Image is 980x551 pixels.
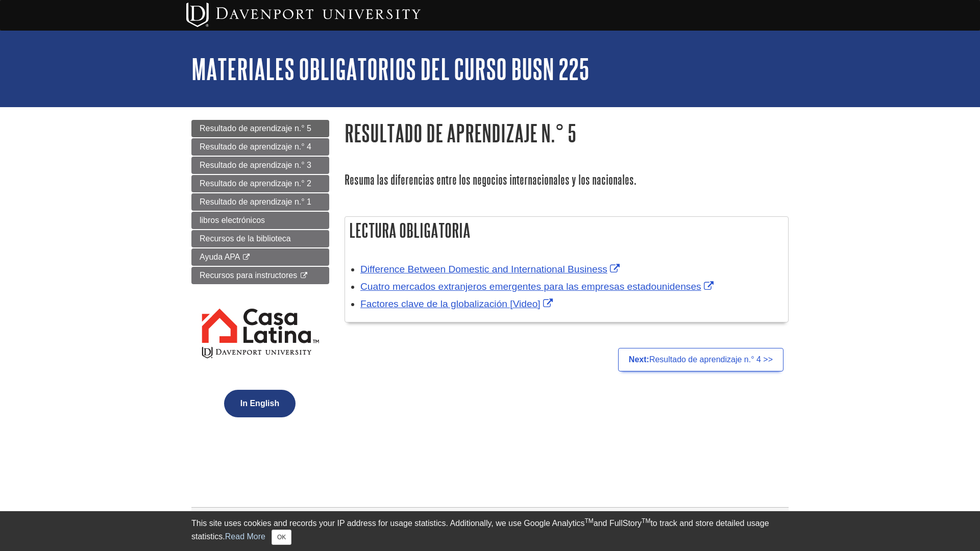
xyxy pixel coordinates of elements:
a: Resultado de aprendizaje n.° 2 [191,175,329,192]
i: This link opens in a new window [242,254,251,261]
a: Recursos de la biblioteca [191,230,329,247]
button: In English [224,390,296,417]
a: Resultado de aprendizaje n.° 1 [191,193,329,211]
div: This site uses cookies and records your IP address for usage statistics. Additionally, we use Goo... [191,517,789,545]
img: Davenport University [186,3,421,27]
h2: Lectura obligatoria [345,217,788,244]
a: Read More [225,532,265,541]
a: Recursos para instructores [191,267,329,284]
div: Guide Page Menu [191,120,329,435]
a: Materiales obligatorios del curso BUSN 225 [191,53,590,85]
span: Resultado de aprendizaje n.° 5 [200,124,311,133]
span: Resultado de aprendizaje n.° 3 [200,161,311,169]
a: Resultado de aprendizaje n.° 5 [191,120,329,137]
a: In English [222,399,298,408]
a: Link opens in new window [360,298,555,309]
a: Link opens in new window [360,264,622,274]
strong: Next: [629,355,649,364]
span: Recursos de la biblioteca [200,234,291,243]
span: Resuma las diferencias entre los negocios internacionales y los nacionales. [345,172,636,187]
button: Close [272,530,291,545]
a: Link opens in new window [360,281,716,292]
span: Ayuda APA [200,253,240,261]
span: Resultado de aprendizaje n.° 2 [200,179,311,188]
a: Next:Resultado de aprendizaje n.° 4 >> [618,348,783,371]
a: Ayuda APA [191,248,329,266]
span: Recursos para instructores [200,271,297,280]
i: This link opens in a new window [300,272,308,279]
span: Resultado de aprendizaje n.° 1 [200,197,311,206]
a: libros electrónicos [191,212,329,229]
h1: Resultado de aprendizaje n.° 5 [345,120,789,146]
span: Resultado de aprendizaje n.° 4 [200,142,311,151]
a: Resultado de aprendizaje n.° 3 [191,157,329,174]
sup: TM [642,517,650,524]
sup: TM [584,517,593,524]
a: Resultado de aprendizaje n.° 4 [191,138,329,156]
span: libros electrónicos [200,216,265,224]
